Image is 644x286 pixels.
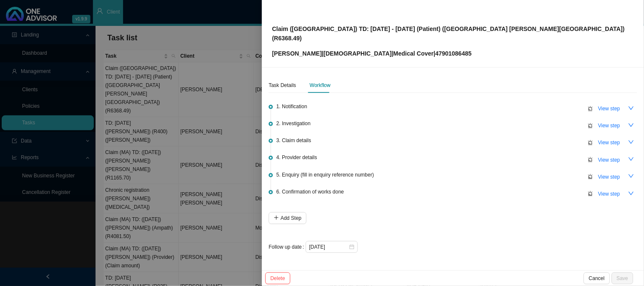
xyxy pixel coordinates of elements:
[593,103,625,115] button: View step
[628,105,634,111] span: down
[270,274,285,283] span: Delete
[628,156,634,162] span: down
[593,188,625,200] button: View step
[323,50,391,57] span: [DEMOGRAPHIC_DATA]
[593,154,625,166] button: View step
[276,136,311,145] span: 3. Claim details
[588,174,593,179] span: alert
[598,173,620,181] span: View step
[269,81,296,90] div: Task Details
[265,272,290,284] button: Delete
[588,106,593,111] span: alert
[584,272,610,284] button: Cancel
[598,121,620,130] span: View step
[588,191,593,196] span: alert
[588,123,593,128] span: alert
[269,212,307,224] button: Add Step
[598,104,620,113] span: View step
[588,157,593,162] span: alert
[272,24,634,43] p: Claim ([GEOGRAPHIC_DATA]) TD: [DATE] - [DATE] (Patient) ([GEOGRAPHIC_DATA] [PERSON_NAME][GEOGRAPH...
[276,119,311,128] span: 2. Investigation
[593,120,625,132] button: View step
[598,138,620,147] span: View step
[276,171,374,179] span: 5. Enquiry (fill in enquiry reference number)
[276,153,317,162] span: 4. Provider details
[598,156,620,164] span: View step
[588,140,593,145] span: alert
[281,214,301,222] span: Add Step
[310,81,331,90] div: Workflow
[269,241,306,253] label: Follow up date
[394,50,434,57] span: Medical Cover
[593,137,625,149] button: View step
[309,243,349,251] input: Select date
[612,272,633,284] button: Save
[628,139,634,145] span: down
[274,215,279,220] span: plus
[628,122,634,128] span: down
[593,171,625,183] button: View step
[272,49,634,58] p: [PERSON_NAME] | | | 47901086485
[628,173,634,179] span: down
[276,188,344,196] span: 6. Confirmation of works done
[276,102,307,111] span: 1. Notification
[628,191,634,196] span: down
[598,190,620,198] span: View step
[589,274,605,283] span: Cancel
